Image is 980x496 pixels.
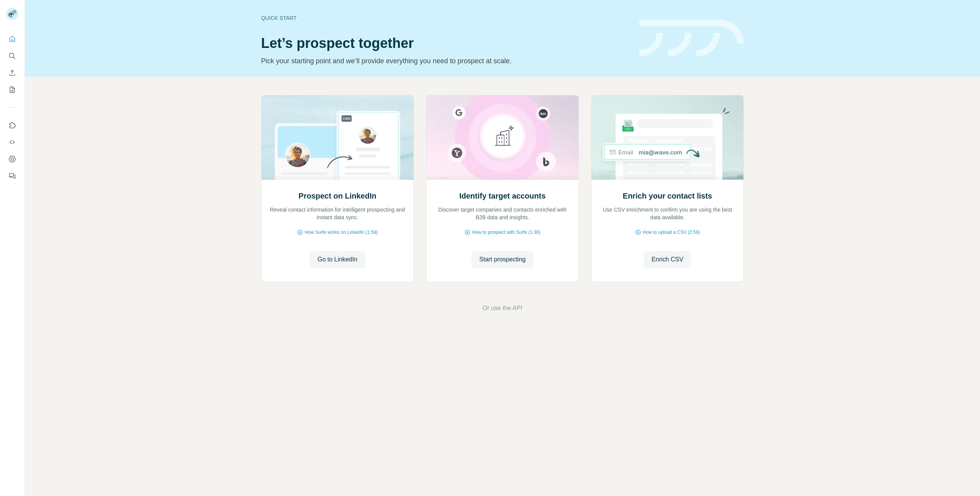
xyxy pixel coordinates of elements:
button: Feedback [6,169,18,183]
h2: Prospect on LinkedIn [299,191,376,201]
button: Dashboard [6,152,18,166]
button: Go to LinkedIn [310,251,365,268]
p: Use CSV enrichment to confirm you are using the best data available. [599,206,736,221]
button: Or use the API [482,304,522,313]
button: Use Surfe API [6,135,18,149]
p: Discover target companies and contacts enriched with B2B data and insights. [434,206,571,221]
img: banner [639,20,744,57]
div: Quick start [261,14,630,22]
button: My lists [6,83,18,97]
button: Start prospecting [472,251,533,268]
img: Prospect on LinkedIn [261,95,414,180]
button: Search [6,49,18,63]
span: Enrich CSV [652,255,683,264]
button: Enrich CSV [6,66,18,80]
img: Identify target accounts [426,95,579,180]
h2: Enrich your contact lists [623,191,712,201]
img: Enrich your contact lists [591,95,744,180]
span: Go to LinkedIn [317,255,357,264]
h1: Let’s prospect together [261,36,630,51]
span: Start prospecting [479,255,526,264]
button: Quick start [6,32,18,46]
button: Use Surfe on LinkedIn [6,118,18,132]
h2: Identify target accounts [459,191,546,201]
p: Pick your starting point and we’ll provide everything you need to prospect at scale. [261,56,630,66]
button: Enrich CSV [644,251,691,268]
span: How to upload a CSV (2:59) [643,229,700,236]
p: Reveal contact information for intelligent prospecting and instant data sync. [269,206,406,221]
span: How to prospect with Surfe (1:30) [472,229,540,236]
span: How Surfe works on LinkedIn (1:58) [305,229,378,236]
